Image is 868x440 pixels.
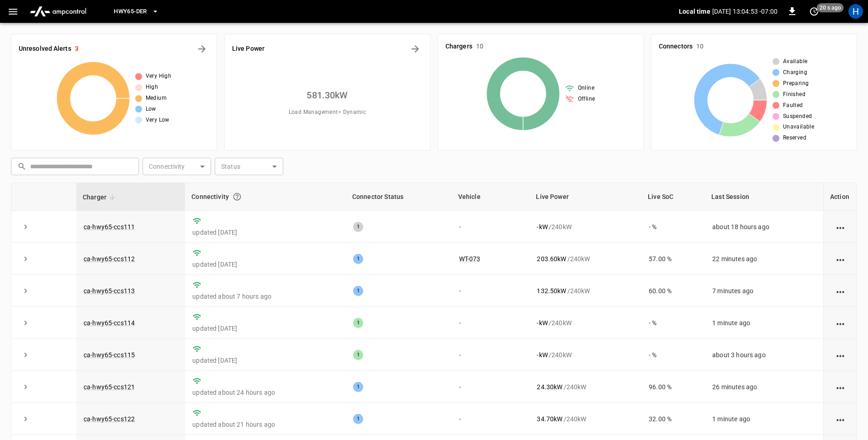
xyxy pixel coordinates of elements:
div: action cell options [835,318,846,327]
th: Connector Status [346,183,452,211]
h6: 10 [476,42,483,52]
p: updated about 21 hours ago [192,420,339,429]
div: 1 [353,222,363,232]
td: 96.00 % [641,371,705,403]
button: expand row [19,380,32,394]
p: updated [DATE] [192,356,339,365]
h6: 581.30 kW [307,88,348,102]
div: / 240 kW [537,222,634,231]
td: - % [641,211,705,243]
div: profile-icon [848,4,863,19]
button: expand row [19,252,32,266]
button: Energy Overview [408,42,423,56]
span: Faulted [783,101,803,110]
td: - [452,371,530,403]
td: 1 minute ago [705,403,823,435]
span: Suspended [783,112,812,121]
h6: Connectors [659,42,693,52]
div: / 240 kW [537,382,634,392]
h6: 10 [696,42,704,52]
h6: Chargers [445,42,472,52]
p: 203.60 kW [537,254,566,263]
div: 1 [353,382,363,392]
div: / 240 kW [537,350,634,360]
span: Load Management = Dynamic [289,108,366,117]
span: Finished [783,90,805,99]
span: High [146,83,159,92]
div: action cell options [835,382,846,392]
a: ca-hwy65-ccs121 [84,383,135,391]
td: - [452,403,530,435]
div: action cell options [835,254,846,263]
p: updated [DATE] [192,260,339,269]
a: ca-hwy65-ccs112 [84,255,135,263]
p: 34.70 kW [537,414,562,424]
button: expand row [19,220,32,234]
button: HWY65-DER [110,3,162,21]
div: 1 [353,286,363,296]
button: expand row [19,412,32,426]
div: action cell options [835,350,846,360]
td: - % [641,307,705,339]
span: Charging [783,68,807,77]
span: Very High [146,72,172,81]
h6: Unresolved Alerts [19,44,71,54]
td: - [452,339,530,371]
span: Medium [146,94,167,103]
th: Vehicle [452,183,530,211]
button: expand row [19,348,32,362]
span: Very Low [146,116,169,125]
p: [DATE] 13:04:53 -07:00 [712,7,778,16]
button: All Alerts [195,42,209,56]
p: 24.30 kW [537,382,562,392]
a: ca-hwy65-ccs122 [84,415,135,423]
div: action cell options [835,414,846,424]
td: 7 minutes ago [705,275,823,307]
th: Live Power [529,183,641,211]
td: - % [641,339,705,371]
span: Online [578,84,594,93]
p: 132.50 kW [537,286,566,295]
button: expand row [19,284,32,298]
div: / 240 kW [537,318,634,327]
div: / 240 kW [537,254,634,263]
a: ca-hwy65-ccs111 [84,223,135,231]
p: updated about 7 hours ago [192,292,339,301]
span: Offline [578,95,595,104]
span: HWY65-DER [114,6,147,17]
span: 20 s ago [817,3,844,12]
td: 26 minutes ago [705,371,823,403]
span: Preparing [783,79,809,88]
p: - kW [537,350,547,360]
p: Local time [679,7,710,16]
div: 1 [353,254,363,264]
h6: Live Power [232,44,265,54]
a: ca-hwy65-ccs113 [84,287,135,295]
div: Connectivity [191,188,339,205]
h6: 3 [75,44,79,54]
a: ca-hwy65-ccs114 [84,319,135,327]
td: 57.00 % [641,243,705,275]
a: ca-hwy65-ccs115 [84,351,135,359]
div: 1 [353,414,363,424]
p: updated [DATE] [192,228,339,237]
p: - kW [537,318,547,327]
span: Reserved [783,134,806,143]
p: updated about 24 hours ago [192,388,339,397]
th: Live SoC [641,183,705,211]
img: ampcontrol.io logo [26,3,90,20]
button: Connection between the charger and our software. [229,188,245,205]
td: - [452,211,530,243]
td: about 3 hours ago [705,339,823,371]
p: - kW [537,222,547,231]
th: Action [823,183,857,211]
td: - [452,307,530,339]
span: Unavailable [783,123,814,132]
th: Last Session [705,183,823,211]
a: WT-073 [459,255,481,263]
div: / 240 kW [537,414,634,424]
span: Charger [83,192,118,203]
span: Low [146,105,156,114]
td: 32.00 % [641,403,705,435]
td: - [452,275,530,307]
